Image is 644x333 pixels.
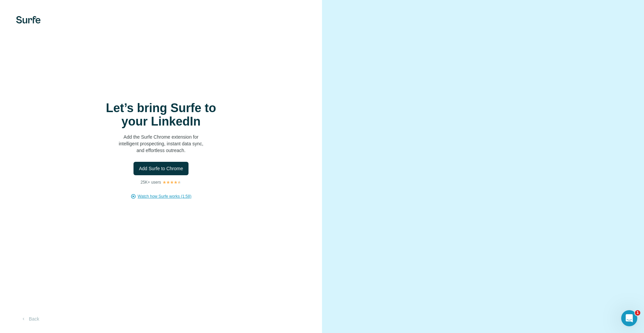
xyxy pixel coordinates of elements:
img: Rating Stars [162,180,181,184]
button: Back [16,313,44,325]
button: Add Surfe to Chrome [133,162,189,175]
p: Add the Surfe Chrome extension for intelligent prospecting, instant data sync, and effortless out... [94,134,228,154]
span: Add Surfe to Chrome [139,165,183,172]
iframe: Intercom live chat [621,310,637,326]
p: 25K+ users [141,179,161,185]
span: 1 [635,310,640,316]
button: Watch how Surfe works (1:58) [138,193,191,199]
h1: Let’s bring Surfe to your LinkedIn [94,101,228,128]
img: Surfe's logo [16,16,41,23]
